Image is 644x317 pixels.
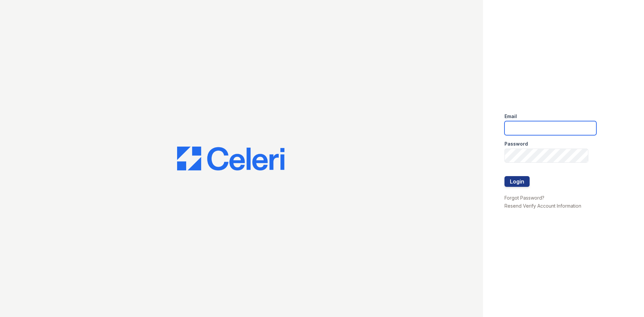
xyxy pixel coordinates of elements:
[504,203,581,209] a: Resend Verify Account Information
[504,176,530,187] button: Login
[504,195,544,201] a: Forgot Password?
[504,141,528,147] label: Password
[504,113,517,120] label: Email
[177,147,284,171] img: CE_Logo_Blue-a8612792a0a2168367f1c8372b55b34899dd931a85d93a1a3d3e32e68fde9ad4.png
